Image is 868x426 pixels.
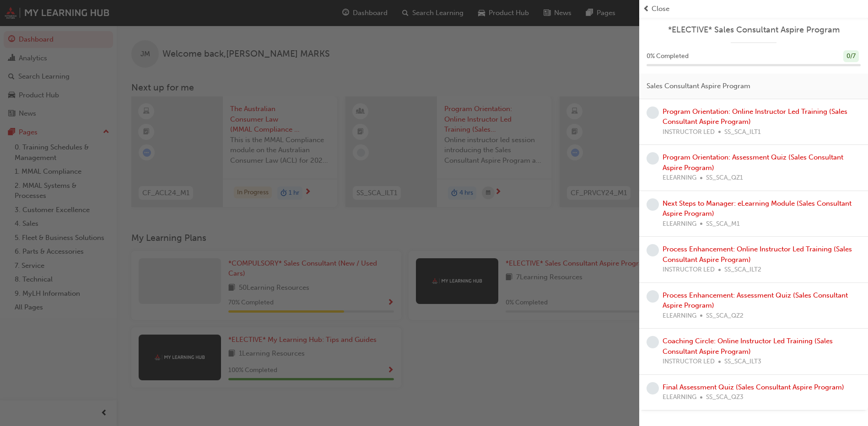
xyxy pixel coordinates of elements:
[724,127,761,138] span: SS_SCA_ILT1
[706,311,744,321] span: SS_SCA_QZ2
[647,382,659,394] span: learningRecordVerb_NONE-icon
[647,25,861,35] a: *ELECTIVE* Sales Consultant Aspire Program
[663,392,696,403] span: ELEARNING
[643,4,864,14] button: prev-iconClose
[647,106,659,119] span: learningRecordVerb_NONE-icon
[663,219,696,229] span: ELEARNING
[643,4,650,14] span: prev-icon
[724,357,761,367] span: SS_SCA_ILT3
[663,199,852,218] a: Next Steps to Manager: eLearning Module (Sales Consultant Aspire Program)
[647,198,659,211] span: learningRecordVerb_NONE-icon
[647,244,659,256] span: learningRecordVerb_NONE-icon
[843,50,859,63] div: 0 / 7
[663,173,696,183] span: ELEARNING
[663,311,696,321] span: ELEARNING
[647,152,659,165] span: learningRecordVerb_NONE-icon
[663,265,715,275] span: INSTRUCTOR LED
[663,245,852,264] a: Process Enhancement: Online Instructor Led Training (Sales Consultant Aspire Program)
[663,153,843,172] a: Program Orientation: Assessment Quiz (Sales Consultant Aspire Program)
[706,173,743,183] span: SS_SCA_QZ1
[663,383,844,391] a: Final Assessment Quiz (Sales Consultant Aspire Program)
[706,219,740,229] span: SS_SCA_M1
[706,392,744,403] span: SS_SCA_QZ3
[663,337,833,356] a: Coaching Circle: Online Instructor Led Training (Sales Consultant Aspire Program)
[663,291,848,310] a: Process Enhancement: Assessment Quiz (Sales Consultant Aspire Program)
[647,336,659,348] span: learningRecordVerb_NONE-icon
[663,107,847,126] a: Program Orientation: Online Instructor Led Training (Sales Consultant Aspire Program)
[647,290,659,303] span: learningRecordVerb_NONE-icon
[663,357,715,367] span: INSTRUCTOR LED
[647,81,750,91] span: Sales Consultant Aspire Program
[652,4,669,14] span: Close
[724,265,761,275] span: SS_SCA_ILT2
[647,51,689,62] span: 0 % Completed
[663,127,715,138] span: INSTRUCTOR LED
